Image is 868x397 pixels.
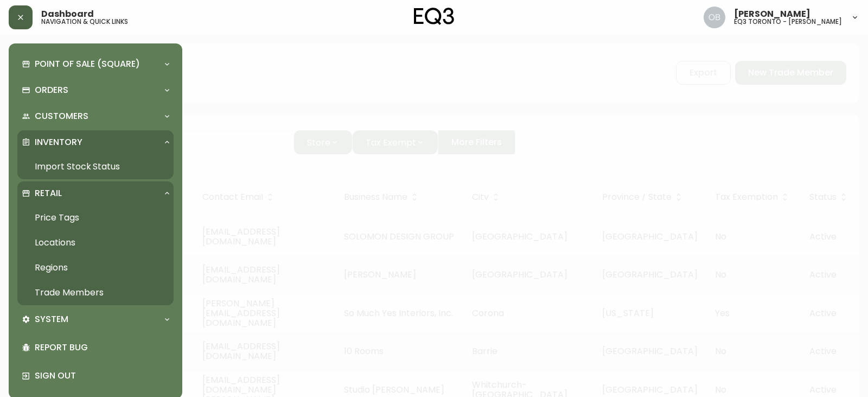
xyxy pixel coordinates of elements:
img: logo [414,8,454,25]
p: Customers [35,110,88,122]
p: Sign Out [35,370,169,382]
p: Point of Sale (Square) [35,58,140,70]
p: Orders [35,84,68,96]
div: Sign Out [17,362,174,390]
div: Orders [17,78,174,102]
img: 8e0065c524da89c5c924d5ed86cfe468 [704,7,725,28]
div: Customers [17,104,174,128]
div: Retail [17,181,174,205]
div: Point of Sale (Square) [17,52,174,76]
h5: navigation & quick links [41,18,128,25]
p: Report Bug [35,342,169,354]
span: Dashboard [41,10,94,18]
a: Trade Members [17,280,174,305]
a: Regions [17,255,174,280]
div: Inventory [17,130,174,154]
p: Inventory [35,136,82,148]
p: Retail [35,187,62,199]
h5: eq3 toronto - [PERSON_NAME] [734,18,842,25]
a: Price Tags [17,205,174,230]
p: System [35,313,68,325]
span: [PERSON_NAME] [734,10,810,18]
a: Locations [17,230,174,255]
div: System [17,307,174,331]
a: Import Stock Status [17,154,174,179]
div: Report Bug [17,333,174,362]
